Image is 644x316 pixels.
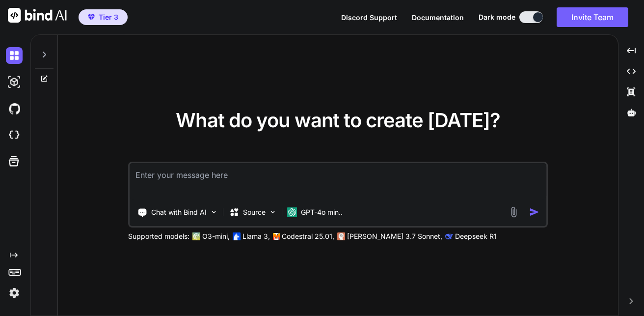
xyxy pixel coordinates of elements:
img: Llama2 [233,232,241,240]
img: GPT-4o mini [287,207,297,217]
p: Codestral 25.01, [282,231,334,241]
img: cloudideIcon [6,127,23,144]
img: Mistral-AI [273,233,280,240]
img: Pick Models [268,208,277,216]
img: settings [6,285,23,301]
img: Bind AI [8,8,67,23]
img: claude [445,232,453,240]
img: icon [529,207,539,217]
img: GPT-4 [192,232,200,240]
img: githubDark [6,100,23,117]
p: Chat with Bind AI [151,207,207,217]
img: Pick Tools [210,208,218,216]
button: Invite Team [557,7,628,27]
img: darkChat [6,47,23,64]
span: Documentation [412,13,464,22]
img: premium [88,14,95,20]
button: Discord Support [341,12,397,23]
p: Supported models: [128,231,189,241]
span: Discord Support [341,13,397,22]
button: Documentation [412,12,464,23]
p: [PERSON_NAME] 3.7 Sonnet, [347,231,442,241]
img: claude [337,232,345,240]
span: Tier 3 [99,12,118,22]
p: GPT-4o min.. [301,207,343,217]
span: Dark mode [479,12,515,22]
p: O3-mini, [202,231,230,241]
p: Llama 3, [242,231,270,241]
p: Deepseek R1 [455,231,497,241]
span: What do you want to create [DATE]? [176,108,500,132]
img: attachment [508,206,519,218]
img: darkAi-studio [6,74,23,90]
button: premiumTier 3 [79,9,128,25]
p: Source [243,207,266,217]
